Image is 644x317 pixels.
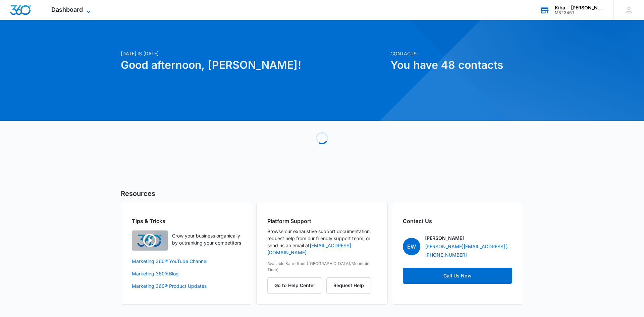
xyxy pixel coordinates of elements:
[326,277,371,294] button: Request Help
[326,282,371,288] a: Request Help
[390,57,523,73] h1: You have 48 contacts
[172,232,241,246] p: Grow your business organically by outranking your competitors
[403,268,512,284] a: Call Us Now
[267,217,377,225] h2: Platform Support
[425,243,512,250] a: [PERSON_NAME][EMAIL_ADDRESS][PERSON_NAME][DOMAIN_NAME]
[267,228,377,256] p: Browse our exhaustive support documentation, request help from our friendly support team, or send...
[425,251,467,258] a: [PHONE_NUMBER]
[51,6,83,13] span: Dashboard
[390,50,523,57] p: Contacts
[267,282,326,288] a: Go to Help Center
[121,50,386,57] p: [DATE] is [DATE]
[121,189,523,199] h5: Resources
[425,234,464,242] p: [PERSON_NAME]
[555,5,604,10] div: account name
[132,230,168,251] img: Quick Overview Video
[267,261,377,273] p: Available 8am-5pm ([GEOGRAPHIC_DATA]/Mountain Time)
[121,57,386,73] h1: Good afternoon, [PERSON_NAME]!
[403,238,420,255] span: EW
[132,258,241,265] a: Marketing 360® YouTube Channel
[132,270,241,277] a: Marketing 360® Blog
[267,277,322,294] button: Go to Help Center
[132,217,241,225] h2: Tips & Tricks
[403,217,512,225] h2: Contact Us
[555,10,604,15] div: account id
[132,282,241,289] a: Marketing 360® Product Updates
